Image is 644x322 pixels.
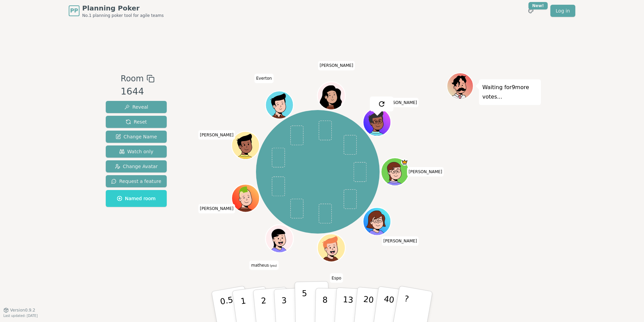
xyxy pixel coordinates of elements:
[382,236,419,246] span: Click to change your name
[115,163,158,170] span: Change Avatar
[528,2,548,9] div: New!
[250,261,279,270] span: Click to change your name
[121,73,143,85] span: Room
[126,118,147,125] span: Reset
[82,3,164,13] span: Planning Poker
[116,133,157,140] span: Change Name
[124,104,148,110] span: Reveal
[382,98,419,107] span: Click to change your name
[82,13,164,18] span: No.1 planning poker tool for agile teams
[119,148,154,155] span: Watch only
[401,159,408,166] span: Julie is the host
[254,74,273,83] span: Click to change your name
[482,83,538,102] p: Waiting for 9 more votes...
[111,178,161,185] span: Request a feature
[106,190,167,207] button: Named room
[318,61,355,70] span: Click to change your name
[269,264,277,267] span: (you)
[106,145,167,158] button: Watch only
[10,307,35,313] span: Version 0.9.2
[550,5,575,17] a: Log in
[106,101,167,113] button: Reveal
[3,314,38,318] span: Last updated: [DATE]
[266,225,292,252] button: Click to change your avatar
[69,3,164,18] a: PPPlanning PokerNo.1 planning poker tool for agile teams
[106,175,167,187] button: Request a feature
[70,7,78,15] span: PP
[106,131,167,143] button: Change Name
[378,100,386,108] img: reset
[330,273,343,283] span: Click to change your name
[407,167,444,177] span: Click to change your name
[121,85,154,99] div: 1644
[117,195,156,202] span: Named room
[198,204,235,213] span: Click to change your name
[198,130,235,140] span: Click to change your name
[106,116,167,128] button: Reset
[525,5,537,17] button: New!
[106,160,167,172] button: Change Avatar
[3,307,35,313] button: Version0.9.2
